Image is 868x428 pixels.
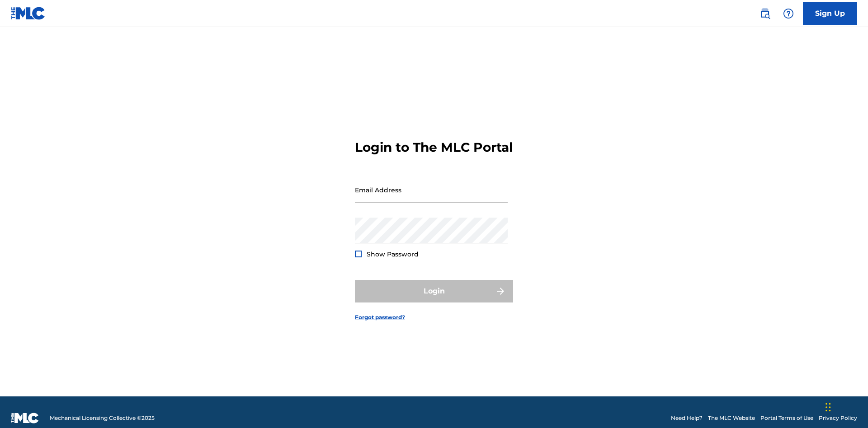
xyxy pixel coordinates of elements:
[50,414,155,422] span: Mechanical Licensing Collective © 2025
[367,250,419,258] span: Show Password
[759,8,770,19] img: search
[11,7,46,20] img: MLC Logo
[11,413,39,423] img: logo
[826,394,831,421] div: Drag
[760,414,813,422] a: Portal Terms of Use
[756,5,774,23] a: Public Search
[779,5,797,23] div: Help
[819,414,857,422] a: Privacy Policy
[823,385,868,428] iframe: Chat Widget
[708,414,755,422] a: The MLC Website
[783,8,794,19] img: help
[355,140,513,155] h3: Login to The MLC Portal
[803,2,857,25] a: Sign Up
[671,414,703,422] a: Need Help?
[355,313,405,321] a: Forgot password?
